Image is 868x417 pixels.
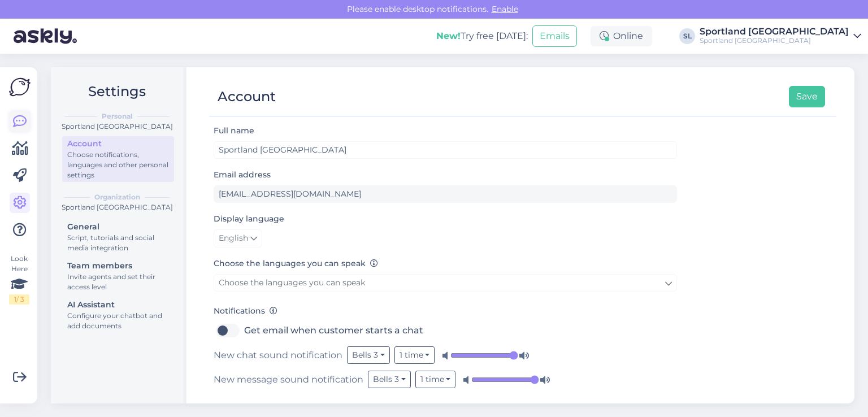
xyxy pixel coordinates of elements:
label: Full name [214,125,254,137]
div: Sportland [GEOGRAPHIC_DATA] [60,121,174,132]
a: AI AssistantConfigure your chatbot and add documents [62,297,174,333]
a: AccountChoose notifications, languages and other personal settings [62,136,174,182]
div: Online [591,26,652,46]
div: Team members [67,260,169,272]
a: Sportland [GEOGRAPHIC_DATA]Sportland [GEOGRAPHIC_DATA] [700,27,861,45]
b: Personal [102,111,133,121]
div: Account [218,86,276,107]
div: Choose notifications, languages and other personal settings [67,150,169,180]
img: Askly Logo [9,76,31,98]
a: Team membersInvite agents and set their access level [62,258,174,294]
div: AI Assistant [67,299,169,311]
label: Get email when customer starts a chat [244,322,423,340]
span: Enable [488,4,522,14]
div: Configure your chatbot and add documents [67,311,169,331]
label: Display language [214,213,284,225]
div: SL [679,28,695,44]
input: Enter name [214,141,677,159]
div: Sportland [GEOGRAPHIC_DATA] [700,27,849,36]
div: Try free [DATE]: [436,29,528,43]
a: Choose the languages you can speak [214,274,677,292]
button: Bells 3 [347,346,390,364]
label: Notifications [214,305,277,317]
div: General [67,221,169,233]
b: Organization [94,192,140,202]
div: New message sound notification [214,371,677,388]
label: Email address [214,169,271,181]
button: 1 time [394,346,435,364]
span: Choose the languages you can speak [219,277,365,288]
button: Save [789,86,825,107]
button: 1 time [415,371,456,388]
button: Emails [532,25,577,47]
h2: Settings [60,81,174,102]
a: English [214,229,262,247]
div: New chat sound notification [214,346,677,364]
a: GeneralScript, tutorials and social media integration [62,219,174,255]
div: Sportland [GEOGRAPHIC_DATA] [60,202,174,212]
div: 1 / 3 [9,294,29,305]
div: Account [67,138,169,150]
label: Choose the languages you can speak [214,258,378,270]
div: Look Here [9,254,29,305]
div: Invite agents and set their access level [67,272,169,292]
div: Sportland [GEOGRAPHIC_DATA] [700,36,849,45]
b: New! [436,31,461,41]
span: English [219,232,248,245]
input: Enter email [214,185,677,203]
div: Script, tutorials and social media integration [67,233,169,253]
button: Bells 3 [368,371,411,388]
